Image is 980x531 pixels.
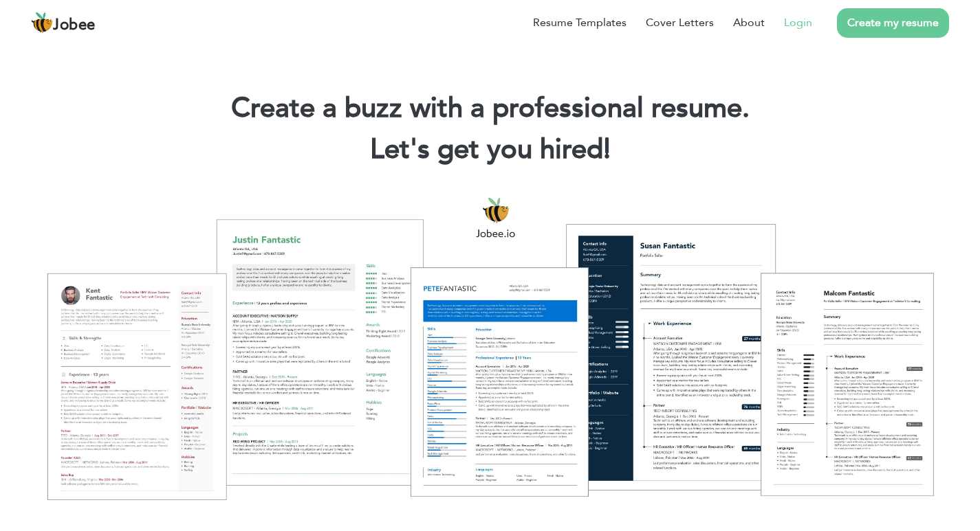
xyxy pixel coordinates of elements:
a: Jobee [31,12,96,34]
a: Create my resume [837,8,949,38]
h2: Let's [21,132,959,168]
a: About [733,14,765,31]
span: | [604,131,610,168]
span: Jobee [53,18,96,33]
img: jobee.io [31,12,53,34]
a: Cover Letters [646,14,714,31]
h1: Create a buzz with a professional resume. [21,91,959,126]
a: Login [784,14,812,31]
a: Resume Templates [533,14,627,31]
span: get you hired! [437,131,611,168]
